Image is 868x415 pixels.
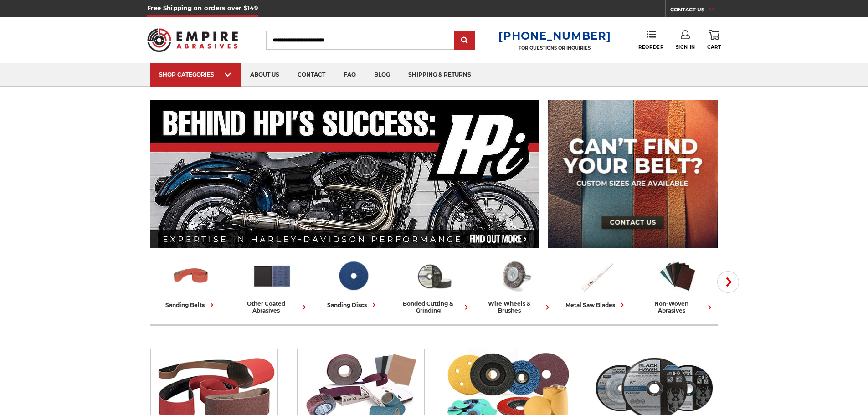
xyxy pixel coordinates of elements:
a: Cart [707,30,721,50]
a: Reorder [638,30,663,50]
a: bonded cutting & grinding [397,256,471,314]
img: Sanding Belts [171,256,211,296]
div: non-woven abrasives [641,300,714,314]
a: other coated abrasives [235,256,309,314]
img: Banner for an interview featuring Horsepower Inc who makes Harley performance upgrades featured o... [150,100,539,248]
img: Other Coated Abrasives [252,256,292,296]
div: bonded cutting & grinding [397,300,471,314]
span: Reorder [638,44,663,50]
img: Empire Abrasives [147,22,238,58]
div: SHOP CATEGORIES [159,71,232,78]
a: [PHONE_NUMBER] [498,29,611,42]
div: other coated abrasives [235,300,309,314]
img: Metal Saw Blades [576,256,616,296]
a: about us [241,63,288,87]
p: FOR QUESTIONS OR INQUIRIES [498,45,611,51]
a: blog [365,63,399,87]
input: Submit [456,31,474,50]
div: sanding discs [327,300,379,310]
a: sanding discs [316,256,390,310]
a: CONTACT US [670,5,721,17]
img: Bonded Cutting & Grinding [414,256,454,296]
img: Non-woven Abrasives [657,256,698,296]
a: non-woven abrasives [641,256,714,314]
img: Sanding Discs [333,256,373,296]
div: wire wheels & brushes [478,300,552,314]
span: Sign In [676,44,695,50]
img: Wire Wheels & Brushes [495,256,535,296]
a: shipping & returns [399,63,480,87]
a: wire wheels & brushes [478,256,552,314]
span: Cart [707,44,721,50]
img: promo banner for custom belts. [548,100,718,248]
a: faq [334,63,365,87]
a: contact [288,63,334,87]
a: metal saw blades [560,256,633,310]
a: sanding belts [154,256,228,310]
div: sanding belts [165,300,216,310]
div: metal saw blades [565,300,627,310]
button: Next [717,271,739,293]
